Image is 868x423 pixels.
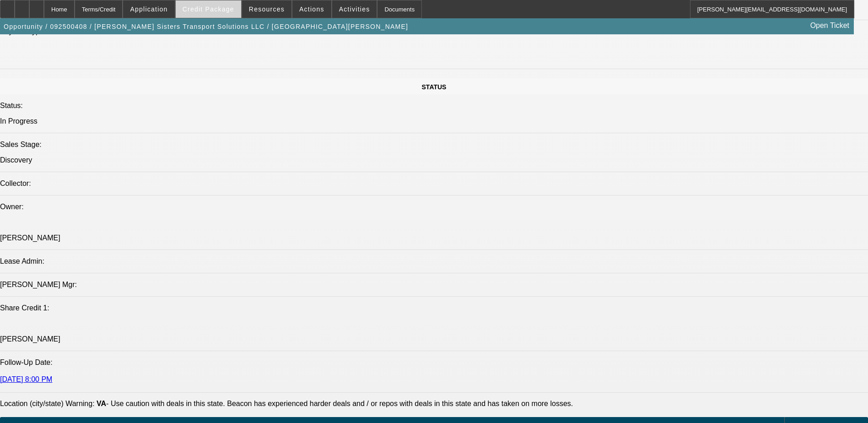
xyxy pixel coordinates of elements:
button: Activities [332,0,377,18]
b: VA [97,400,106,407]
button: Credit Package [176,0,241,18]
span: Actions [299,5,324,13]
button: Actions [292,0,331,18]
span: Resources [249,5,285,13]
span: Activities [339,5,370,13]
label: - Use caution with deals in this state. Beacon has experienced harder deals and / or repos with d... [97,400,573,407]
button: Application [123,0,174,18]
a: Open Ticket [807,18,853,33]
span: Opportunity / 092500408 / [PERSON_NAME] Sisters Transport Solutions LLC / [GEOGRAPHIC_DATA][PERSO... [4,23,408,30]
span: STATUS [422,83,447,91]
span: Credit Package [183,5,234,13]
button: Resources [242,0,291,18]
span: Application [130,5,167,13]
